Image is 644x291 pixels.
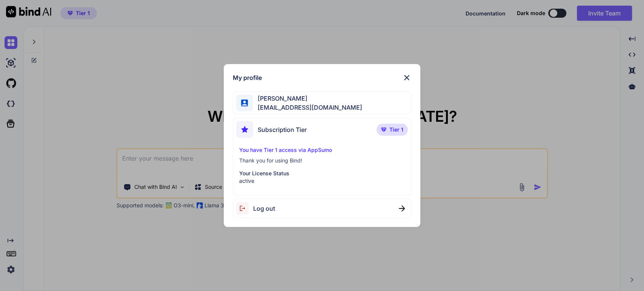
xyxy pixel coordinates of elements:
[253,204,275,213] span: Log out
[389,126,403,133] span: Tier 1
[399,205,405,211] img: close
[402,73,411,82] img: close
[239,146,405,154] p: You have Tier 1 access via AppSumo
[236,202,253,214] img: logout
[233,73,262,82] h1: My profile
[239,157,405,164] p: Thank you for using Bind!
[258,125,307,134] span: Subscription Tier
[253,94,362,103] span: [PERSON_NAME]
[236,121,253,138] img: subscription
[253,103,362,112] span: [EMAIL_ADDRESS][DOMAIN_NAME]
[381,127,386,132] img: premium
[239,170,405,177] p: Your License Status
[239,177,405,185] p: active
[241,100,248,107] img: profile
